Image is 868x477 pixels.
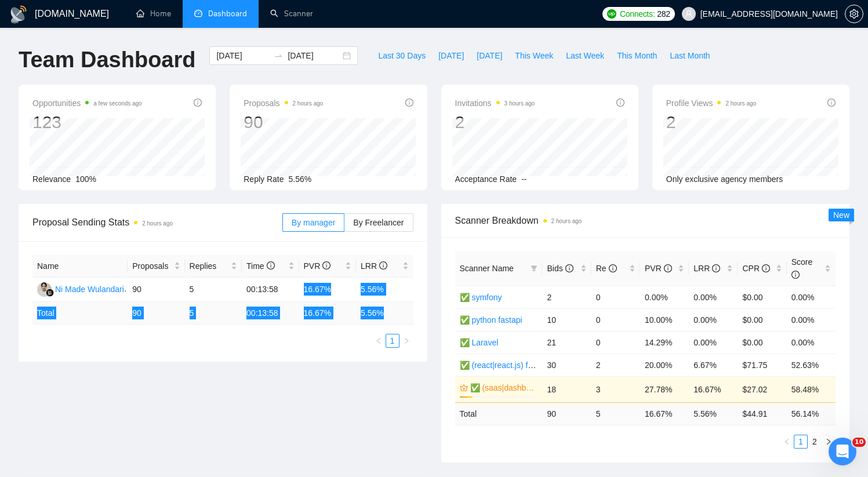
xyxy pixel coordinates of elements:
div: 123 [32,111,142,133]
span: 100% [75,174,96,184]
span: PVR [304,261,331,271]
span: info-circle [379,261,387,270]
button: right [822,435,836,449]
th: Replies [185,255,242,278]
span: Time [246,261,274,271]
td: 14.29% [640,331,689,354]
td: $ 44.91 [738,402,786,425]
span: right [825,438,832,445]
td: 0.00% [689,286,738,308]
div: Ni Made Wulandari [55,283,124,296]
span: Profile Views [666,96,757,110]
span: user [685,10,693,18]
button: Last 30 Days [372,46,432,65]
button: setting [845,5,863,23]
button: [DATE] [470,46,509,65]
button: Last Month [663,46,716,65]
td: 27.78% [640,376,689,402]
td: 5.56 % [356,302,413,325]
iframe: Intercom live chat [829,438,856,465]
input: End date [288,49,340,62]
li: Next Page [822,435,836,449]
a: homeHome [136,9,171,19]
span: Score [791,257,813,279]
td: 3 [591,376,640,402]
a: ✅ (react|react.js) frontend [460,361,555,370]
a: 2 [808,435,821,448]
span: info-circle [405,99,413,107]
span: By Freelancer [353,218,404,227]
span: [DATE] [438,49,464,62]
a: setting [845,9,863,19]
span: right [403,337,410,344]
li: 1 [386,334,400,348]
span: Last 30 Days [378,49,426,62]
time: 2 hours ago [293,100,324,107]
button: left [780,435,794,449]
span: info-circle [791,271,800,279]
td: 5 [185,302,242,325]
button: Last Week [560,46,611,65]
td: 0.00% [689,331,738,354]
span: info-circle [322,261,331,270]
td: 0 [591,331,640,354]
button: This Month [611,46,663,65]
button: right [400,334,413,348]
td: 00:13:58 [242,302,299,325]
td: 90 [128,278,184,302]
td: 10 [542,308,591,331]
div: 2 [455,111,535,133]
span: This Month [617,49,657,62]
td: 0.00% [689,308,738,331]
div: 2 [666,111,757,133]
a: searchScanner [270,9,313,19]
span: 282 [657,8,670,20]
span: Dashboard [208,9,247,19]
span: LRR [361,261,387,271]
span: 10 [852,438,866,447]
span: Bids [547,264,573,273]
span: filter [528,260,540,277]
span: Reply Rate [244,174,284,184]
th: Name [32,255,128,278]
time: 3 hours ago [504,100,535,107]
span: info-circle [267,261,275,270]
a: ✅ (saas|dashboard|tool|web app|platform) ai developer [470,381,536,394]
li: Previous Page [372,334,386,348]
li: 1 [794,435,808,449]
td: 2 [591,354,640,376]
td: 90 [542,402,591,425]
li: Previous Page [780,435,794,449]
span: Scanner Breakdown [455,213,836,228]
button: left [372,334,386,348]
span: New [833,210,849,220]
td: Total [455,402,543,425]
td: $0.00 [738,331,786,354]
td: 16.67% [299,278,356,302]
span: Acceptance Rate [455,174,517,184]
span: LRR [693,264,720,273]
span: dashboard [194,9,202,17]
td: 16.67 % [299,302,356,325]
a: NMNi Made Wulandari [37,284,124,293]
span: info-circle [565,264,573,272]
td: 18 [542,376,591,402]
td: 0.00% [787,331,836,354]
td: 56.14 % [787,402,836,425]
span: Connects: [620,8,655,20]
time: a few seconds ago [93,100,141,107]
td: $27.02 [738,376,786,402]
span: info-circle [616,99,624,107]
td: 0 [591,308,640,331]
time: 2 hours ago [551,218,582,224]
span: CPR [742,264,769,273]
span: info-circle [664,264,672,272]
span: info-circle [762,264,770,272]
td: 16.67 % [640,402,689,425]
input: Start date [216,49,269,62]
li: Next Page [400,334,413,348]
td: 5.56% [356,278,413,302]
td: 90 [128,302,184,325]
span: Invitations [455,96,535,110]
